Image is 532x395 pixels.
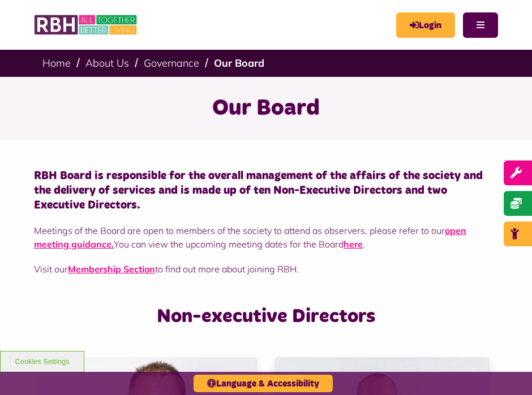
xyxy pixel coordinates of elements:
p: Meetings of the Board are open to members of the society to attend as observers, please refer to ... [34,224,498,251]
a: Home [42,57,71,70]
a: here [344,238,363,250]
a: Membership Section [68,263,155,275]
iframe: Netcall Web Assistant for live chat [481,344,532,395]
button: Language & Accessibility [194,375,333,392]
button: Navigation [463,12,498,38]
h4: RBH Board is responsible for the overall management of the affairs of the society and the deliver... [34,168,498,212]
img: RBH [34,11,139,38]
a: MyRBH [396,12,455,38]
a: Governance [144,57,199,70]
a: Our Board [214,57,264,70]
h2: Non-executive Directors [34,304,498,329]
a: About Us [85,57,129,70]
h1: Our Board [14,94,518,123]
p: Visit our to find out more about joining RBH. [34,262,498,276]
